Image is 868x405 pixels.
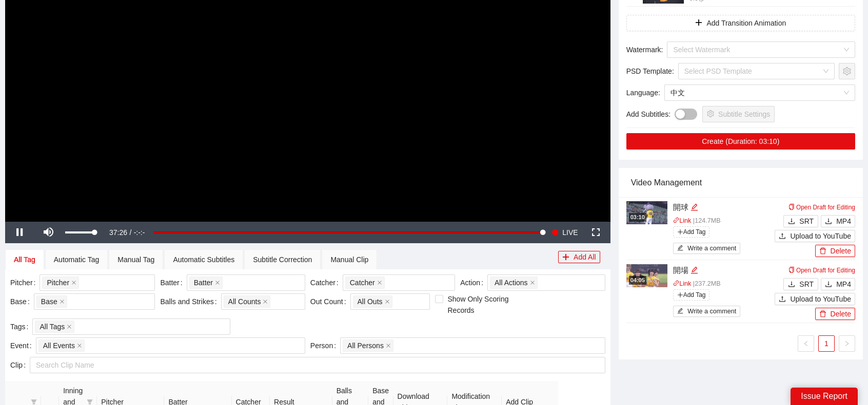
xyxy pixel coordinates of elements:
[798,335,814,352] li: Previous Page
[825,281,832,289] span: download
[673,280,692,287] a: linkLink
[629,213,646,222] div: 03:10
[10,274,40,291] label: Pitcher
[253,254,312,265] div: Subtitle Correction
[670,85,849,100] span: 中文
[790,230,851,242] span: Upload to YouTube
[691,264,698,276] div: Edit
[626,44,663,55] span: Watermark :
[5,222,34,243] button: Pause
[631,168,851,197] div: Video Management
[60,299,65,304] span: close
[41,296,57,307] span: Base
[799,279,814,290] span: SRT
[228,296,261,307] span: All Counts
[788,204,855,211] a: Open Draft for Editing
[673,201,775,214] div: 開球
[10,318,32,335] label: Tags
[386,343,391,348] span: close
[779,232,786,241] span: upload
[160,274,186,291] label: Batter
[815,308,855,320] button: deleteDelete
[626,109,670,120] span: Add Subtitles :
[194,277,213,288] span: Batter
[839,63,855,79] button: setting
[673,216,775,226] p: | 124.7 MB
[673,264,775,276] div: 開場
[117,254,154,265] div: Manual Tag
[626,66,674,77] span: PSD Template :
[358,296,383,307] span: All Outs
[677,245,684,252] span: edit
[40,321,65,332] span: All Tags
[109,228,127,237] span: 37:26
[819,310,826,318] span: delete
[377,280,382,285] span: close
[29,399,39,405] span: filter
[779,295,786,304] span: upload
[799,216,814,227] span: SRT
[702,106,775,122] button: settingSubtitle Settings
[783,215,818,227] button: downloadSRT
[129,228,131,237] span: /
[673,243,741,254] button: editWrite a comment
[153,231,543,233] div: Progress Bar
[224,295,271,308] span: All Counts
[43,340,75,351] span: All Events
[530,280,535,285] span: close
[47,277,69,288] span: Pitcher
[347,340,384,351] span: All Persons
[677,308,684,315] span: edit
[626,264,667,287] img: fba21dc7-7538-4845-af2f-6a9683a7303e.jpg
[36,295,67,308] span: Base
[626,133,855,150] button: Create (Duration: 03:10)
[788,218,795,226] span: download
[775,230,855,242] button: uploadUpload to YouTube
[839,335,855,352] li: Next Page
[788,267,795,273] span: copy
[788,267,855,274] a: Open Draft for Editing
[818,335,835,352] li: 1
[443,293,530,316] span: Show Only Scoring Records
[677,229,683,235] span: plus
[691,201,698,214] div: Edit
[134,228,145,237] span: -:-:-
[629,276,646,285] div: 04:05
[691,266,698,274] span: edit
[673,226,710,238] span: Add Tag
[821,215,855,227] button: downloadMP4
[803,340,809,347] span: left
[495,277,528,288] span: All Actions
[691,203,698,211] span: edit
[673,289,710,301] span: Add Tag
[54,254,99,265] div: Automatic Tag
[673,217,692,224] a: linkLink
[626,87,660,98] span: Language :
[215,280,220,285] span: close
[263,299,268,304] span: close
[310,293,350,310] label: Out Count
[788,204,795,210] span: copy
[626,201,667,224] img: af6546b9-0923-48d9-b4f6-57bd5925c9de.jpg
[330,254,368,265] div: Manual Clip
[815,245,855,257] button: deleteDelete
[836,279,851,290] span: MP4
[310,274,343,291] label: Catcher
[10,293,34,310] label: Base
[460,274,487,291] label: Action
[844,340,850,347] span: right
[825,218,832,226] span: download
[10,337,36,354] label: Event
[548,222,581,243] button: Seek to live, currently playing live
[695,19,702,27] span: plus
[558,251,600,263] button: plusAdd All
[677,292,683,298] span: plus
[490,276,538,289] span: All Actions
[10,357,30,373] label: Clip
[71,280,76,285] span: close
[562,222,578,243] span: LIVE
[791,388,858,405] div: Issue Report
[673,306,741,317] button: editWrite a comment
[173,254,234,265] div: Automatic Subtitles
[673,279,775,289] p: | 237.2 MB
